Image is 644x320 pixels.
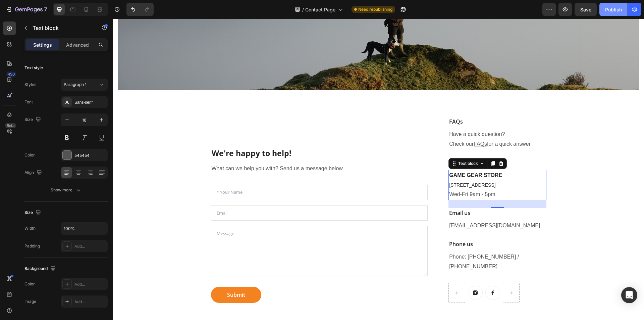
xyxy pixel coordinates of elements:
div: Add... [74,243,106,249]
p: 7 [44,5,47,13]
div: Sans-serif [74,99,106,105]
span: / [302,6,304,13]
div: Size [24,115,42,124]
u: FAQs [361,122,374,128]
span: [STREET_ADDRESS] [336,164,382,169]
span: Need republishing [358,6,392,12]
div: Text block [344,142,366,148]
div: Align [24,168,43,177]
div: Background [24,264,57,273]
div: 545454 [74,152,106,158]
span: Save [580,7,591,12]
button: Save [575,3,597,16]
p: Wed-Fri 9am - 5pm [336,171,432,181]
h3: Phone us [335,221,433,230]
button: Paragraph 1 [61,79,108,91]
span: FAQs [336,99,350,106]
button: Show more [24,184,108,196]
strong: GAME GEAR STORE [336,153,389,159]
p: Advanced [66,41,89,48]
button: Publish [599,3,628,16]
p: Text block [33,24,90,32]
div: Show more [51,187,82,193]
div: Open Intercom Messenger [621,287,637,303]
div: Rich Text Editor. Editing area: main [335,151,433,181]
div: Text style [24,65,43,71]
div: Color [24,281,35,287]
button: 7 [3,3,50,16]
div: 450 [6,72,16,77]
div: Add... [74,299,106,305]
iframe: Design area [113,19,644,320]
span: Email us [336,190,357,198]
div: Submit [114,272,132,280]
div: Color [24,152,35,158]
div: Padding [24,243,40,249]
div: Size [24,208,42,217]
span: Paragraph 1 [64,82,87,88]
div: Image [24,299,36,305]
div: Font [24,99,33,105]
div: Publish [605,6,622,13]
input: Auto [61,222,107,234]
p: Phone: [PHONE_NUMBER] / [PHONE_NUMBER] [336,233,432,253]
span: Contact Page [305,6,335,13]
div: Add... [74,281,106,287]
div: Undo/Redo [126,3,154,16]
p: Settings [33,41,52,48]
u: [EMAIL_ADDRESS][DOMAIN_NAME] [336,204,427,210]
div: Beta [5,123,16,128]
div: Width [24,225,36,231]
p: Have a quick question? Check our for a quick answer [336,111,432,130]
div: Styles [24,82,36,88]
